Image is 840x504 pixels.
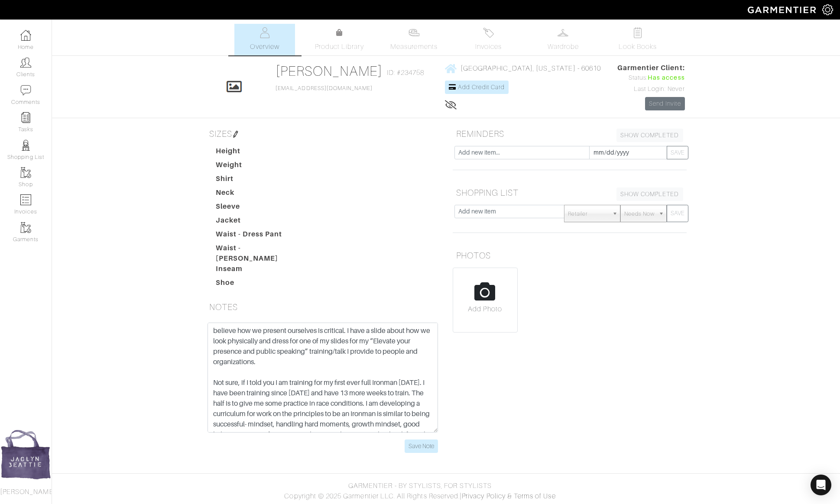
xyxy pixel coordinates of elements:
a: [PERSON_NAME] [276,63,383,79]
a: Add Credit Card [445,81,509,94]
span: Garmentier Client: [617,63,685,73]
img: pen-cf24a1663064a2ec1b9c1bd2387e9de7a2fa800b781884d57f21acf72779bad2.png [232,131,239,138]
img: clients-icon-6bae9207a08558b7cb47a8932f037763ab4055f8c8b6bfacd5dc20c3e0201464.png [20,57,31,68]
span: [GEOGRAPHIC_DATA], [US_STATE] - 60610 [461,65,601,72]
a: Send Invite [645,97,685,110]
a: Look Books [607,24,668,55]
img: todo-9ac3debb85659649dc8f770b8b6100bb5dab4b48dedcbae339e5042a72dfd3cc.svg [632,27,643,38]
div: Status: [617,73,685,83]
img: wardrobe-487a4870c1b7c33e795ec22d11cfc2ed9d08956e64fb3008fe2437562e282088.svg [558,27,568,38]
img: reminder-icon-8004d30b9f0a5d33ae49ab947aed9ed385cf756f9e5892f1edd6e32f2345188e.png [20,112,31,123]
dt: Jacket [209,215,308,229]
img: measurements-466bbee1fd09ba9460f595b01e5d73f9e2bff037440d3c8f018324cb6cdf7a4a.svg [409,27,419,38]
a: Wardrobe [533,24,594,55]
dt: Waist - [PERSON_NAME] [209,243,308,264]
button: SAVE [667,205,688,222]
dt: Waist - Dress Pant [209,229,308,243]
img: dashboard-icon-dbcd8f5a0b271acd01030246c82b418ddd0df26cd7fceb0bd07c9910d44c42f6.png [20,30,31,41]
span: Overview [250,42,279,52]
img: gear-icon-white-bd11855cb880d31180b6d7d6211b90ccbf57a29d726f0c71d8c61bd08dd39cc2.png [822,4,833,15]
dt: Neck [209,187,308,201]
a: SHOW COMPLETED [616,187,683,201]
span: ID: #234758 [387,68,425,78]
a: Product Library [309,28,370,52]
input: Add new item [454,205,565,218]
img: comment-icon-a0a6a9ef722e966f86d9cbdc48e553b5cf19dbc54f86b18d962a5391bc8f6eb6.png [20,85,31,96]
span: Product Library [315,42,364,52]
span: Needs Now [624,205,655,223]
span: Retailer [568,205,609,223]
dt: Height [209,146,308,160]
span: Has access [648,73,685,83]
a: Privacy Policy & Terms of Use [462,492,555,500]
button: SAVE [667,146,688,159]
span: Copyright © 2025 Garmentier LLC. All Rights Reserved. [284,492,460,500]
h5: SHOPPING LIST [453,184,687,201]
input: Add new item... [454,146,590,159]
span: Measurements [390,42,438,52]
a: Measurements [383,24,444,55]
img: stylists-icon-eb353228a002819b7ec25b43dbf5f0378dd9e0616d9560372ff212230b889e62.png [20,140,31,151]
dt: Weight [209,160,308,174]
span: Look Books [619,42,657,52]
h5: NOTES [206,298,440,316]
input: Save Note [405,439,438,453]
a: Invoices [458,24,519,55]
a: SHOW COMPLETED [616,129,683,142]
div: Open Intercom Messenger [811,475,831,495]
a: Overview [234,24,295,55]
h5: REMINDERS [453,125,687,142]
h5: PHOTOS [453,247,687,264]
dt: Shoe [209,278,308,291]
img: orders-icon-0abe47150d42831381b5fb84f609e132dff9fe21cb692f30cb5eec754e2cba89.png [20,194,31,205]
div: Last Login: Never [617,84,685,94]
img: basicinfo-40fd8af6dae0f16599ec9e87c0ef1c0a1fdea2edbe929e3d69a839185d80c458.svg [259,27,270,38]
img: garments-icon-b7da505a4dc4fd61783c78ac3ca0ef83fa9d6f193b1c9dc38574b1d14d53ca28.png [20,167,31,178]
a: [GEOGRAPHIC_DATA], [US_STATE] - 60610 [445,63,601,74]
a: [EMAIL_ADDRESS][DOMAIN_NAME] [276,85,373,91]
span: Add Credit Card [458,84,505,90]
textarea: believe how we present ourselves is critical. I have a slide about how we look physically and dre... [208,323,438,433]
dt: Inseam [209,264,308,278]
h5: SIZES [206,125,440,142]
span: Invoices [475,42,502,52]
dt: Shirt [209,174,308,187]
dt: Sleeve [209,201,308,215]
img: orders-27d20c2124de7fd6de4e0e44c1d41de31381a507db9b33961299e4e07d508b8c.svg [483,27,494,38]
img: garments-icon-b7da505a4dc4fd61783c78ac3ca0ef83fa9d6f193b1c9dc38574b1d14d53ca28.png [20,222,31,233]
span: Wardrobe [548,42,579,52]
img: garmentier-logo-header-white-b43fb05a5012e4ada735d5af1a66efaba907eab6374d6393d1fbf88cb4ef424d.png [743,2,822,17]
